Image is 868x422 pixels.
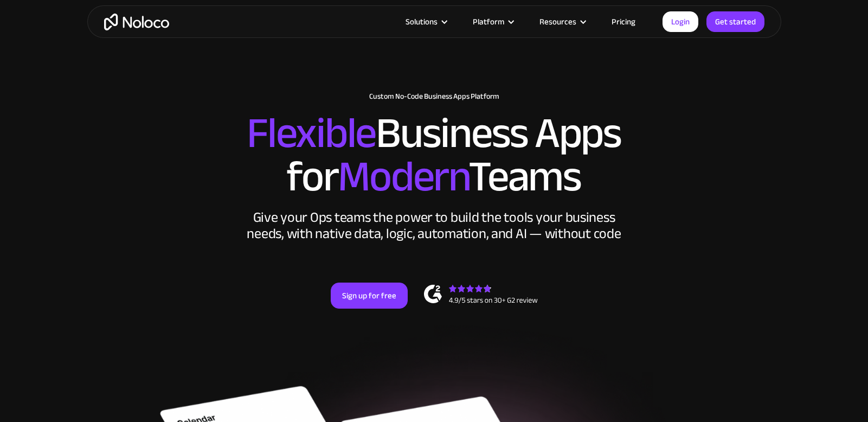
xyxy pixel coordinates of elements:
[406,15,438,29] div: Solutions
[247,93,376,174] span: Flexible
[598,15,649,29] a: Pricing
[459,15,526,29] div: Platform
[331,283,408,309] a: Sign up for free
[245,209,624,242] div: Give your Ops teams the power to build the tools your business needs, with native data, logic, au...
[706,11,764,32] a: Get started
[98,92,770,101] h1: Custom No-Code Business Apps Platform
[539,15,576,29] div: Resources
[338,136,468,217] span: Modern
[473,15,504,29] div: Platform
[392,15,459,29] div: Solutions
[663,11,698,32] a: Login
[98,112,770,199] h2: Business Apps for Teams
[104,14,169,30] a: home
[526,15,598,29] div: Resources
